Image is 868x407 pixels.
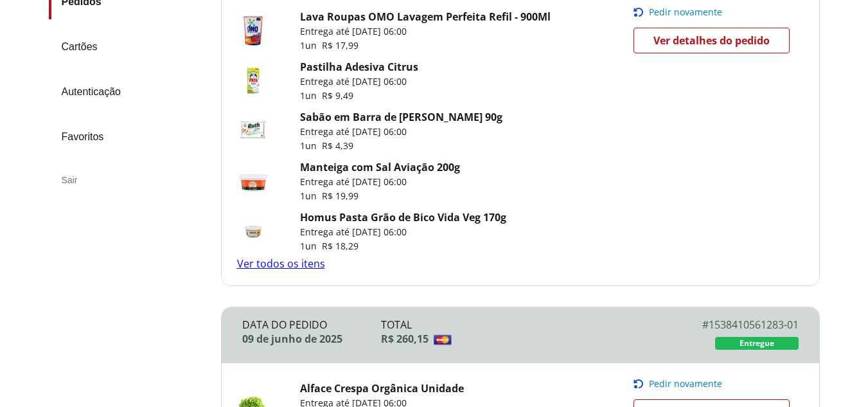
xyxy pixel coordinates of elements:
span: 1 un [300,240,322,252]
p: Entrega até [DATE] 06:00 [300,125,502,138]
span: R$ 17,99 [322,39,359,51]
img: Lava Roupas OMO Lavagem Perfeita Refil - 900Ml [237,15,269,47]
a: Ver detalhes do pedido [633,28,790,53]
div: R$ 260,15 [381,332,659,346]
a: Ver todos os itens [237,257,325,271]
span: 1 un [300,140,322,152]
span: 1 un [300,190,322,202]
img: Homus Pasta Grão de Bico Vida Veg 170g [237,215,269,248]
a: Cartões [49,30,211,64]
span: Ver detalhes do pedido [653,31,770,50]
div: Total [381,318,659,332]
span: R$ 19,99 [322,190,359,202]
span: R$ 18,29 [322,240,359,252]
img: Manteiga com Sal Aviação 200g [237,165,269,197]
a: Lava Roupas OMO Lavagem Perfeita Refil - 900Ml [300,10,551,24]
div: Sair [49,165,211,195]
a: Pastilha Adesiva Citrus [300,60,418,74]
a: Alface Crespa Orgânica Unidade [300,381,464,395]
span: 1 un [300,89,322,102]
div: # 1538410561283-01 [659,318,799,332]
img: Sabão em Barra de Coco Ruth 90g [237,115,269,147]
a: Sabão em Barra de [PERSON_NAME] 90g [300,110,502,124]
a: Autenticação [49,75,211,109]
a: Favoritos [49,120,211,154]
p: Entrega até [DATE] 06:00 [300,226,506,239]
div: 09 de junho de 2025 [242,332,382,346]
button: Pedir novamente [633,7,798,17]
a: Homus Pasta Grão de Bico Vida Veg 170g [300,210,506,224]
span: Pedir novamente [649,379,722,389]
span: R$ 9,49 [322,89,353,102]
span: R$ 4,39 [322,140,353,152]
p: Entrega até [DATE] 06:00 [300,176,460,188]
div: Data do Pedido [242,318,382,332]
p: Entrega até [DATE] 06:00 [300,25,551,38]
a: Manteiga com Sal Aviação 200g [300,160,460,174]
img: Pastilha Adesiva Citrus [237,65,269,97]
span: 1 un [300,39,322,51]
span: Pedir novamente [649,7,722,17]
span: Entregue [740,338,774,348]
button: Pedir novamente [633,379,798,389]
p: Entrega até [DATE] 06:00 [300,75,418,88]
